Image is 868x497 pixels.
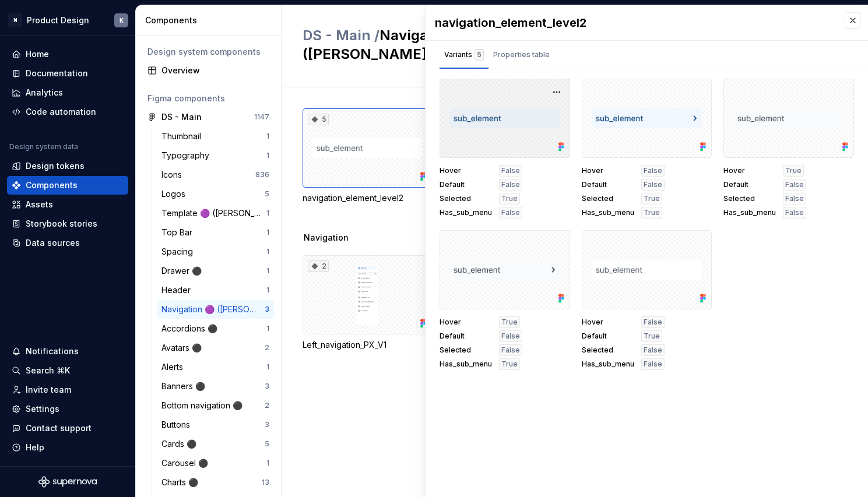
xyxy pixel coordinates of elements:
[644,318,662,327] span: False
[7,157,128,175] a: Design tokens
[7,342,128,361] button: Notifications
[785,208,804,217] span: False
[161,246,198,258] div: Spacing
[265,382,269,391] div: 3
[7,176,128,195] a: Components
[26,48,49,60] div: Home
[501,208,520,217] span: False
[582,166,634,175] span: Hover
[26,218,97,230] div: Storybook stories
[440,318,492,327] span: Hover
[26,199,53,210] div: Assets
[582,359,634,369] span: Has_sub_menu
[157,435,274,453] a: Cards ⚫️5
[501,346,520,355] span: False
[157,358,274,376] a: Alerts1
[38,476,97,488] a: Supernova Logo
[493,49,550,61] div: Properties table
[161,65,269,76] div: Overview
[785,180,804,189] span: False
[501,318,518,327] span: True
[7,214,128,233] a: Storybook stories
[157,262,274,280] a: Drawer ⚫️1
[785,194,804,203] span: False
[582,180,634,189] span: Default
[266,266,269,276] div: 1
[157,242,274,261] a: Spacing1
[266,151,269,160] div: 1
[255,170,269,179] div: 836
[266,362,269,372] div: 1
[7,438,128,457] button: Help
[501,194,518,203] span: True
[644,180,662,189] span: False
[147,46,269,58] div: Design system components
[440,359,492,369] span: Has_sub_menu
[7,64,128,83] a: Documentation
[157,319,274,338] a: Accordions ⚫️1
[7,45,128,64] a: Home
[7,419,128,438] button: Contact support
[26,346,79,357] div: Notifications
[161,150,214,161] div: Typography
[475,49,484,61] div: 5
[157,415,274,434] a: Buttons3
[582,318,634,327] span: Hover
[785,166,802,175] span: True
[265,439,269,449] div: 5
[26,384,71,396] div: Invite team
[161,131,206,142] div: Thumbnail
[303,339,432,351] div: Left_navigation_PX_V1
[157,281,274,299] a: Header1
[26,237,80,249] div: Data sources
[303,192,432,204] div: navigation_element_level2
[157,204,274,223] a: Template 🟣 ([PERSON_NAME])1
[303,26,521,64] h2: Navigation 🟣 ([PERSON_NAME])
[8,13,22,27] div: N
[308,260,329,272] div: 2
[440,332,492,341] span: Default
[161,323,222,334] div: Accordions ⚫️
[157,454,274,473] a: Carousel ⚫️1
[440,208,492,217] span: Has_sub_menu
[501,166,520,175] span: False
[644,208,660,217] span: True
[435,15,833,31] div: navigation_element_level2
[501,180,520,189] span: False
[644,359,662,369] span: False
[161,457,213,469] div: Carousel ⚫️
[582,208,634,217] span: Has_sub_menu
[266,132,269,141] div: 1
[157,185,274,203] a: Logos5
[266,209,269,218] div: 1
[157,165,274,184] a: Icons836
[147,93,269,104] div: Figma components
[7,195,128,214] a: Assets
[254,112,269,122] div: 1147
[161,207,266,219] div: Template 🟣 ([PERSON_NAME])
[26,68,88,79] div: Documentation
[157,339,274,357] a: Avatars ⚫️2
[7,83,128,102] a: Analytics
[262,478,269,487] div: 13
[157,223,274,242] a: Top Bar1
[265,420,269,429] div: 3
[723,180,776,189] span: Default
[26,422,92,434] div: Contact support
[161,265,206,277] div: Drawer ⚫️
[265,305,269,314] div: 3
[26,106,96,118] div: Code automation
[444,49,484,61] div: Variants
[7,234,128,252] a: Data sources
[7,361,128,380] button: Search ⌘K
[265,189,269,199] div: 5
[9,142,78,151] div: Design system data
[723,208,776,217] span: Has_sub_menu
[120,16,124,25] div: K
[161,438,201,450] div: Cards ⚫️
[157,473,274,492] a: Charts ⚫️13
[7,400,128,418] a: Settings
[501,332,520,341] span: False
[501,359,518,369] span: True
[157,300,274,319] a: Navigation 🟣 ([PERSON_NAME])3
